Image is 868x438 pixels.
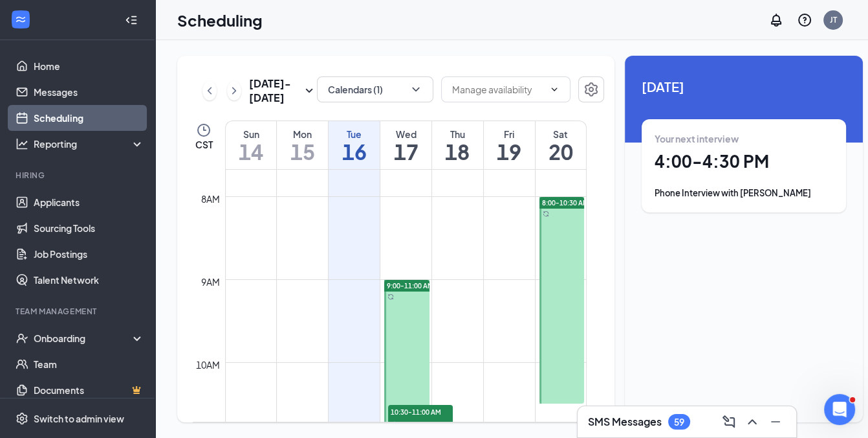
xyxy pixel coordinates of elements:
span: 8:00-10:30 AM [542,198,589,207]
a: September 15, 2025 [277,121,328,169]
h1: 17 [380,141,431,163]
input: Manage availability [452,82,544,97]
div: 10am [193,358,222,372]
svg: User [391,421,398,429]
div: Onboarding [34,332,133,345]
h1: 19 [484,141,535,163]
svg: UserCheck [16,332,28,345]
a: September 20, 2025 [536,121,586,169]
svg: Sync [387,294,394,300]
a: Settings [578,76,604,105]
h3: [DATE] - [DATE] [249,76,301,105]
svg: Clock [196,122,212,138]
svg: ChevronDown [409,83,422,96]
svg: ChevronUp [744,414,760,430]
div: Mon [277,128,328,141]
button: Calendars (1)ChevronDown [317,76,433,102]
span: 1 [400,421,404,430]
div: Hiring [16,170,142,181]
button: ChevronRight [227,81,241,100]
a: Home [34,53,144,79]
h1: 20 [536,141,586,163]
svg: Minimize [768,414,783,430]
svg: ChevronLeft [203,83,216,98]
span: [DATE] [642,76,846,97]
svg: ChevronDown [549,84,559,95]
div: JT [830,14,837,25]
div: Phone Interview with [PERSON_NAME] [655,187,833,200]
svg: Analysis [16,137,28,150]
h1: 4:00 - 4:30 PM [655,150,833,172]
h1: 15 [277,141,328,163]
h1: Scheduling [177,9,263,31]
a: September 19, 2025 [484,121,535,169]
div: Switch to admin view [34,412,124,425]
a: Applicants [34,189,144,215]
div: Tue [329,128,380,141]
div: Thu [432,128,483,141]
div: Wed [380,128,431,141]
svg: Notifications [768,12,784,28]
a: Messages [34,79,144,105]
div: 8am [199,192,222,206]
a: September 14, 2025 [226,121,276,169]
span: 10:30-11:00 AM [388,405,453,418]
span: 9:00-11:00 AM [387,281,433,290]
h1: 14 [226,141,276,163]
svg: Settings [16,412,28,425]
svg: ChevronRight [228,83,241,98]
h1: 16 [329,141,380,163]
a: September 16, 2025 [329,121,380,169]
iframe: Intercom live chat [824,394,855,425]
h1: 18 [432,141,483,163]
button: ChevronLeft [202,81,217,100]
svg: SmallChevronDown [301,83,317,98]
svg: Settings [583,82,599,97]
div: Sat [536,128,586,141]
div: 9am [199,275,222,289]
svg: WorkstreamLogo [14,13,27,26]
div: 59 [674,417,684,428]
a: September 18, 2025 [432,121,483,169]
div: Your next interview [655,132,833,145]
a: Sourcing Tools [34,215,144,241]
div: Team Management [16,306,142,317]
div: Sun [226,128,276,141]
a: Job Postings [34,241,144,267]
svg: Sync [543,211,549,217]
a: September 17, 2025 [380,121,431,169]
svg: QuestionInfo [797,12,812,28]
a: Scheduling [34,105,144,131]
button: ChevronUp [742,411,763,432]
button: Settings [578,76,604,102]
a: Talent Network [34,267,144,293]
svg: ComposeMessage [721,414,737,430]
svg: Collapse [125,14,138,27]
span: CST [195,138,213,151]
h3: SMS Messages [588,415,662,429]
div: Reporting [34,137,145,150]
a: DocumentsCrown [34,377,144,403]
button: ComposeMessage [719,411,739,432]
div: Fri [484,128,535,141]
button: Minimize [765,411,786,432]
a: Team [34,351,144,377]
